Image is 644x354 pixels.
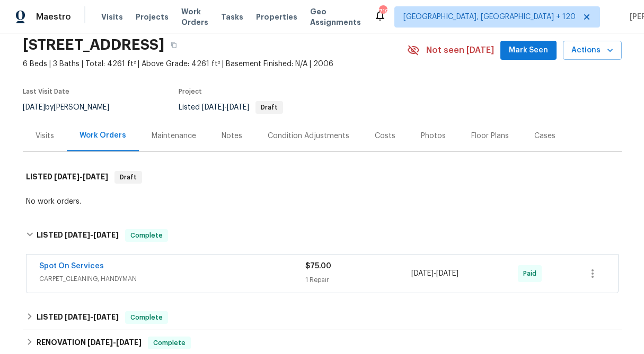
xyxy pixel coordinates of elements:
[126,312,167,323] span: Complete
[37,229,119,242] h6: LISTED
[421,131,446,141] div: Photos
[37,311,119,324] h6: LISTED
[23,219,622,252] div: LISTED [DATE]-[DATE]Complete
[202,104,249,111] span: -
[65,313,119,321] span: -
[222,131,242,141] div: Notes
[26,171,108,184] h6: LISTED
[152,131,196,141] div: Maintenance
[54,173,80,180] span: [DATE]
[80,130,126,141] div: Work Orders
[65,231,119,239] span: -
[126,230,167,241] span: Complete
[37,337,142,349] h6: RENOVATION
[523,268,541,279] span: Paid
[471,131,509,141] div: Floor Plans
[26,196,619,207] div: No work orders.
[534,131,555,141] div: Cases
[164,35,183,55] button: Copy Address
[257,104,282,111] span: Draft
[54,173,108,180] span: -
[149,338,190,348] span: Complete
[39,262,104,270] a: Spot On Services
[310,6,361,28] span: Geo Assignments
[23,305,622,330] div: LISTED [DATE]-[DATE]Complete
[116,339,142,346] span: [DATE]
[83,173,108,180] span: [DATE]
[179,104,283,111] span: Listed
[379,6,386,17] div: 719
[116,172,141,183] span: Draft
[268,131,349,141] div: Condition Adjustments
[411,270,434,277] span: [DATE]
[23,40,164,50] h2: [STREET_ADDRESS]
[87,339,113,346] span: [DATE]
[23,59,407,69] span: 6 Beds | 3 Baths | Total: 4261 ft² | Above Grade: 4261 ft² | Basement Finished: N/A | 2006
[375,131,395,141] div: Costs
[65,231,90,239] span: [DATE]
[305,275,412,285] div: 1 Repair
[563,41,622,60] button: Actions
[227,104,249,111] span: [DATE]
[256,12,297,22] span: Properties
[23,101,122,114] div: by [PERSON_NAME]
[36,12,71,22] span: Maestro
[136,12,169,22] span: Projects
[403,12,576,22] span: [GEOGRAPHIC_DATA], [GEOGRAPHIC_DATA] + 120
[23,160,622,194] div: LISTED [DATE]-[DATE]Draft
[571,44,613,57] span: Actions
[23,88,69,95] span: Last Visit Date
[87,339,142,346] span: -
[305,262,331,270] span: $75.00
[202,104,224,111] span: [DATE]
[39,274,305,284] span: CARPET_CLEANING, HANDYMAN
[101,12,123,22] span: Visits
[65,313,90,321] span: [DATE]
[93,231,119,239] span: [DATE]
[436,270,458,277] span: [DATE]
[426,45,494,56] span: Not seen [DATE]
[93,313,119,321] span: [DATE]
[411,268,458,279] span: -
[23,104,45,111] span: [DATE]
[181,6,208,28] span: Work Orders
[509,44,548,57] span: Mark Seen
[36,131,54,141] div: Visits
[500,41,557,60] button: Mark Seen
[221,13,243,21] span: Tasks
[179,88,202,95] span: Project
